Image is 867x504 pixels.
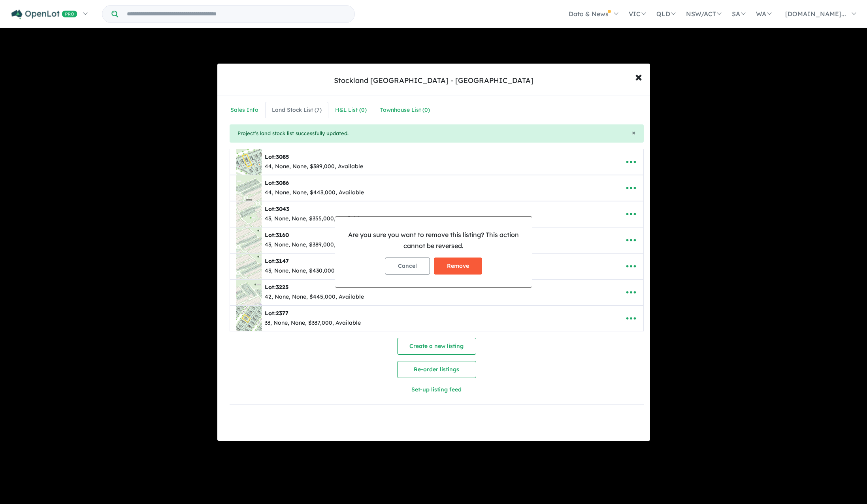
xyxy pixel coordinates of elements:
[785,10,846,18] span: [DOMAIN_NAME]...
[434,258,482,275] button: Remove
[385,258,430,275] button: Cancel
[120,6,353,23] input: Try estate name, suburb, builder or developer
[341,229,526,251] p: Are you sure you want to remove this listing? This action cannot be reversed.
[11,9,77,19] img: Openlot PRO Logo White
